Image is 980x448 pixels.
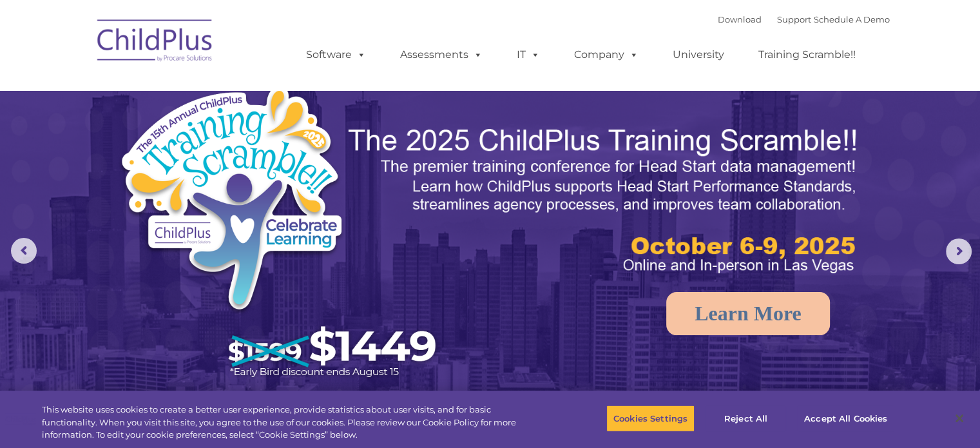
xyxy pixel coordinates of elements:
[606,405,695,432] button: Cookies Settings
[814,14,890,24] a: Schedule A Demo
[387,42,495,68] a: Assessments
[179,85,218,95] span: Last name
[945,404,974,433] button: Close
[660,42,737,68] a: University
[706,405,786,432] button: Reject All
[797,405,894,432] button: Accept All Cookies
[561,42,651,68] a: Company
[91,10,220,75] img: ChildPlus by Procare Solutions
[777,14,811,24] a: Support
[745,42,869,68] a: Training Scramble!!
[179,138,234,148] span: Phone number
[504,42,553,68] a: IT
[718,14,762,24] a: Download
[666,292,830,335] a: Learn More
[293,42,379,68] a: Software
[42,404,539,442] div: This website uses cookies to create a better user experience, provide statistics about user visit...
[718,14,890,24] font: |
